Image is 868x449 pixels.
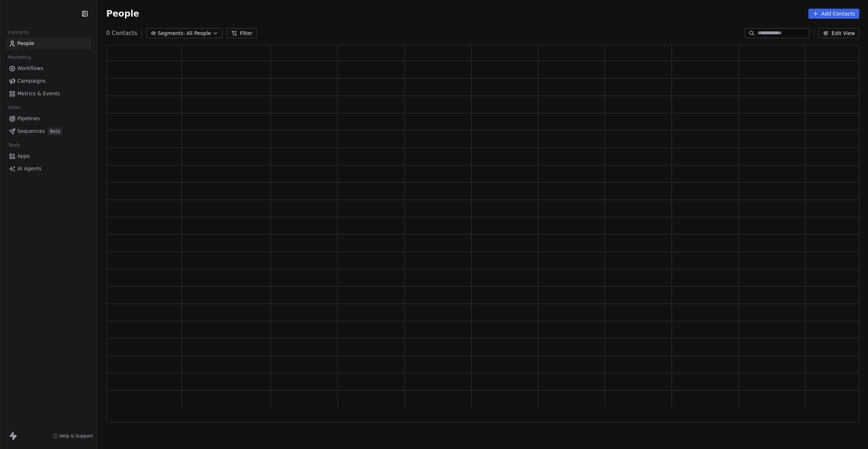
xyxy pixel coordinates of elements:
span: Help & Support [60,433,93,439]
span: People [17,40,34,47]
a: Pipelines [6,113,91,125]
span: Workflows [17,65,43,72]
span: Sequences [17,127,45,135]
span: Sales [5,102,24,113]
a: SequencesBeta [6,125,91,137]
a: Apps [6,150,91,162]
span: Apps [17,152,30,160]
button: Edit View [819,28,859,38]
span: Tools [5,140,23,151]
span: AI Agents [17,165,42,173]
a: Campaigns [6,75,91,87]
span: Marketing [5,52,34,63]
a: Workflows [6,62,91,74]
a: Metrics & Events [6,88,91,100]
a: Help & Support [52,433,93,439]
span: Campaigns [17,77,46,85]
span: Pipelines [17,115,40,122]
span: Contacts [5,27,32,38]
button: Add Contacts [808,9,859,19]
span: All People [186,30,211,37]
button: Filter [227,28,257,38]
span: Segments: [158,30,185,37]
span: Metrics & Events [17,90,60,97]
span: People [106,8,139,19]
a: AI Agents [6,163,91,175]
span: 0 Contacts [106,29,137,38]
a: People [6,38,91,49]
span: Beta [48,128,62,135]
